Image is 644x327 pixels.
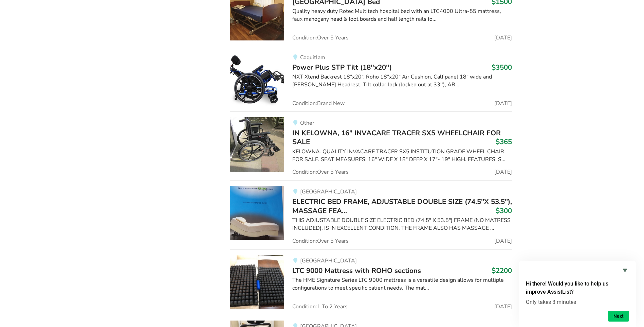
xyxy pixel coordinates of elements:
[230,249,512,315] a: bedroom equipment-ltc 9000 mattress with roho sections[GEOGRAPHIC_DATA]LTC 9000 Mattress with ROH...
[292,128,501,147] span: IN KELOWNA, 16" INVACARE TRACER SX5 WHEELCHAIR FOR SALE
[608,311,629,322] button: Next question
[492,266,512,275] h3: $2200
[292,197,512,215] span: ELECTRIC BED FRAME, ADJUSTABLE DOUBLE SIZE (74.5"X 53.5"), MASSAGE FEA...
[494,238,512,244] span: [DATE]
[526,299,629,305] p: Only takes 3 minutes
[292,217,512,232] div: THIS ADJUSTABLE DOUBLE SIZE ELECTRIC BED (74.5" X 53.5") FRAME (NO MATRESS INCLUDED), IS IN EXCEL...
[300,188,357,195] span: [GEOGRAPHIC_DATA]
[292,276,512,292] div: The HME Signature Series LTC 9000 mattress is a versatile design allows for multiple configuratio...
[292,238,349,244] span: Condition: Over 5 Years
[230,46,512,111] a: mobility-power plus stp tilt (18''x20'')CoquitlamPower Plus STP Tilt (18''x20'')$3500NXT Xtend Ba...
[230,255,284,309] img: bedroom equipment-ltc 9000 mattress with roho sections
[292,73,512,89] div: NXT Xtend Backrest 18”x20”, Roho 18”x20” Air Cushion, Calf panel 18” wide and [PERSON_NAME] Headr...
[230,180,512,249] a: bedroom equipment-electric bed frame, adjustable double size (74.5"x 53.5"), massage features & r...
[292,7,512,23] div: Quality heavy duty Rotec Multitech hospital bed with an LTC4000 Ultra-55 mattress, faux mahogany ...
[494,35,512,40] span: [DATE]
[300,54,325,61] span: Coquitlam
[292,169,349,175] span: Condition: Over 5 Years
[492,63,512,72] h3: $3500
[494,101,512,106] span: [DATE]
[300,257,357,264] span: [GEOGRAPHIC_DATA]
[621,266,629,274] button: Hide survey
[292,101,345,106] span: Condition: Brand New
[494,304,512,309] span: [DATE]
[230,52,284,106] img: mobility-power plus stp tilt (18''x20'')
[292,266,421,275] span: LTC 9000 Mattress with ROHO sections
[496,137,512,146] h3: $365
[292,35,349,40] span: Condition: Over 5 Years
[526,280,629,296] h2: Hi there! Would you like to help us improve AssistList?
[292,63,392,72] span: Power Plus STP Tilt (18''x20'')
[230,186,284,240] img: bedroom equipment-electric bed frame, adjustable double size (74.5"x 53.5"), massage features & r...
[526,266,629,322] div: Hi there! Would you like to help us improve AssistList?
[230,111,512,180] a: mobility-in kelowna, 16" invacare tracer sx5 wheelchair for saleOtherIN KELOWNA, 16" INVACARE TRA...
[292,148,512,163] div: KELOWNA. QUALITY INVACARE TRACER SX5 INSTITUTION GRADE WHEEL CHAIR FOR SALE. SEAT MEASURES: 16" W...
[230,117,284,172] img: mobility-in kelowna, 16" invacare tracer sx5 wheelchair for sale
[496,206,512,215] h3: $300
[494,169,512,175] span: [DATE]
[292,304,348,309] span: Condition: 1 To 2 Years
[300,119,314,127] span: Other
